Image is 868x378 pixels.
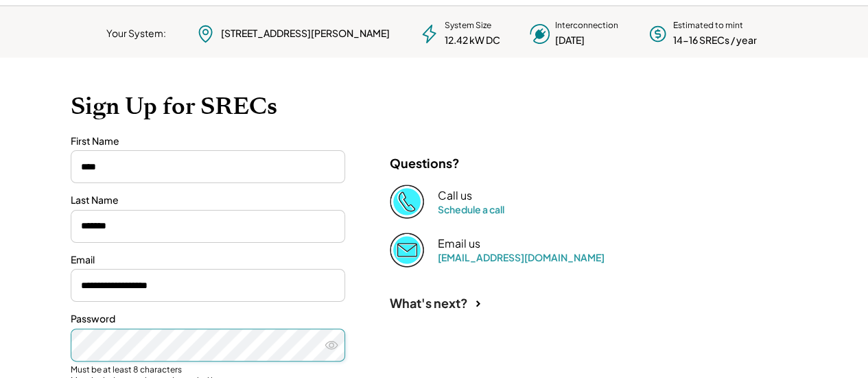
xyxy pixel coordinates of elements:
[445,20,491,32] div: System Size
[438,251,605,263] a: [EMAIL_ADDRESS][DOMAIN_NAME]
[71,253,345,267] div: Email
[555,20,618,32] div: Interconnection
[390,185,424,219] img: Phone%20copy%403x.png
[438,203,504,215] a: Schedule a call
[106,27,166,40] div: Your System:
[390,295,468,311] div: What's next?
[390,155,460,171] div: Questions?
[445,34,500,47] div: 12.42 kW DC
[438,189,472,203] div: Call us
[555,34,585,47] div: [DATE]
[71,312,345,326] div: Password
[71,193,345,207] div: Last Name
[221,27,390,40] div: [STREET_ADDRESS][PERSON_NAME]
[673,20,743,32] div: Estimated to mint
[71,134,345,148] div: First Name
[438,237,480,251] div: Email us
[71,92,798,121] h1: Sign Up for SRECs
[673,34,757,47] div: 14-16 SRECs / year
[390,233,424,267] img: Email%202%403x.png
